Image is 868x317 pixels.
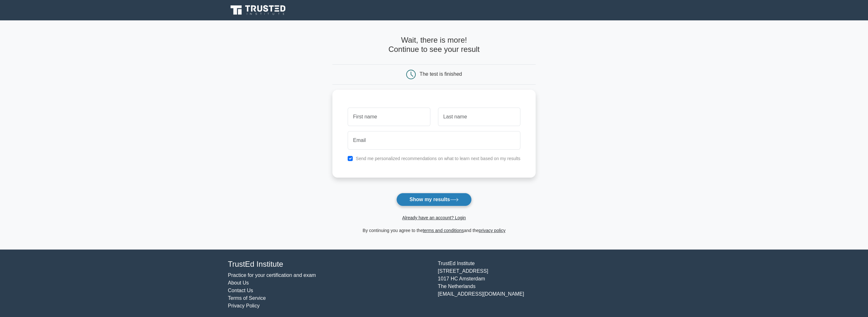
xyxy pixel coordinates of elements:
a: terms and conditions [423,228,464,233]
a: Privacy Policy [228,303,260,308]
input: Email [348,131,520,150]
input: First name [348,108,430,126]
a: Already have an account? Login [402,215,466,220]
a: About Us [228,280,249,285]
label: Send me personalized recommendations on what to learn next based on my results [356,156,520,161]
button: Show my results [396,193,471,206]
a: privacy policy [479,228,505,233]
div: By continuing you agree to the and the [329,227,539,234]
a: Practice for your certification and exam [228,272,316,278]
input: Last name [438,108,520,126]
h4: TrustEd Institute [228,260,430,269]
div: TrustEd Institute [STREET_ADDRESS] 1017 HC Amsterdam The Netherlands [EMAIL_ADDRESS][DOMAIN_NAME] [434,260,644,310]
a: Contact Us [228,288,253,293]
h4: Wait, there is more! Continue to see your result [332,36,536,54]
div: The test is finished [420,71,462,77]
a: Terms of Service [228,295,266,301]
